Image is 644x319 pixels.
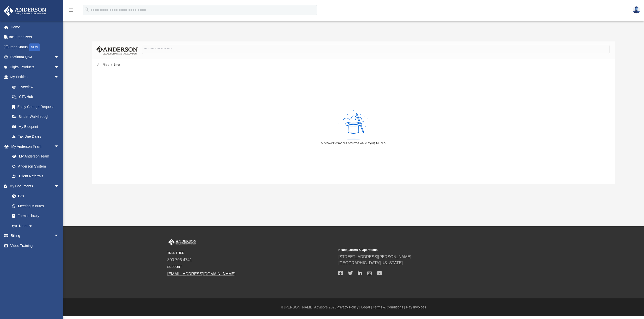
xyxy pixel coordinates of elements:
img: Anderson Advisors Platinum Portal [167,239,197,245]
div: Error [114,63,120,67]
a: Forms Library [7,211,62,221]
a: [STREET_ADDRESS][PERSON_NAME] [338,255,411,259]
div: © [PERSON_NAME] Advisors 2025 [63,305,644,310]
a: CTA Hub [7,92,67,102]
span: arrow_drop_down [54,181,64,191]
span: arrow_drop_down [54,231,64,241]
span: arrow_drop_down [54,62,64,72]
a: Box [7,191,62,201]
small: SUPPORT [167,265,335,269]
img: Anderson Advisors Platinum Portal [2,6,48,16]
a: Home [4,22,67,32]
a: Anderson System [7,161,64,171]
a: Order StatusNEW [4,42,67,52]
a: Platinum Q&Aarrow_drop_down [4,52,67,62]
small: Headquarters & Operations [338,248,506,252]
a: menu [68,10,74,13]
img: User Pic [633,6,640,14]
a: Digital Productsarrow_drop_down [4,62,67,72]
div: A network error has occurred while trying to load. [321,141,386,145]
a: Entity Change Request [7,102,67,112]
input: Search files and folders [142,45,609,54]
a: Tax Due Dates [7,132,67,142]
a: Legal | [361,305,372,309]
a: My Blueprint [7,122,64,132]
span: arrow_drop_down [54,141,64,152]
i: search [84,7,90,12]
a: Pay Invoices [406,305,426,309]
i: menu [68,7,74,13]
a: Tax Organizers [4,32,67,42]
small: TOLL FREE [167,251,335,255]
a: Privacy Policy | [337,305,360,309]
div: NEW [29,43,40,51]
button: All Files [97,63,109,67]
a: Video Training [4,241,64,251]
a: Overview [7,82,67,92]
a: My Documentsarrow_drop_down [4,181,64,191]
a: [GEOGRAPHIC_DATA][US_STATE] [338,261,403,265]
a: Client Referrals [7,171,64,181]
a: 800.706.4741 [167,258,192,262]
span: arrow_drop_down [54,52,64,63]
a: [EMAIL_ADDRESS][DOMAIN_NAME] [167,272,235,276]
a: Binder Walkthrough [7,112,67,122]
a: Meeting Minutes [7,201,64,211]
a: Notarize [7,221,64,231]
a: My Anderson Team [7,151,62,162]
a: My Anderson Teamarrow_drop_down [4,141,64,151]
span: arrow_drop_down [54,72,64,82]
a: My Entitiesarrow_drop_down [4,72,67,82]
a: Terms & Conditions | [373,305,405,309]
a: Billingarrow_drop_down [4,231,67,241]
